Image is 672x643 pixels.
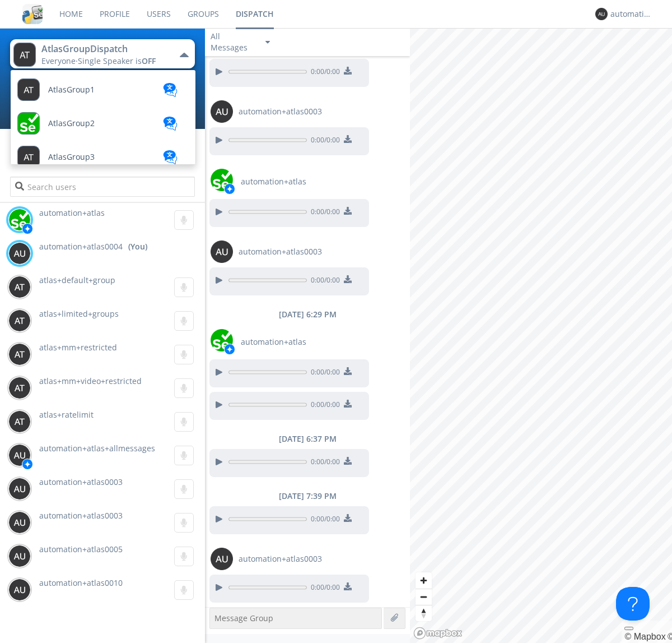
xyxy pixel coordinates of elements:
[162,83,179,97] img: translation-blue.svg
[8,309,31,332] img: 373638.png
[595,8,608,20] img: 373638.png
[624,632,665,641] a: Mapbox
[211,548,233,570] img: 373638.png
[344,367,352,375] img: download media button
[78,55,156,66] span: Single Speaker is
[307,582,340,595] span: 0:00 / 0:00
[162,117,179,131] img: translation-blue.svg
[344,582,352,590] img: download media button
[624,627,633,630] button: Toggle attribution
[307,207,340,219] span: 0:00 / 0:00
[8,444,31,466] img: 373638.png
[344,400,352,408] img: download media button
[344,514,352,522] img: download media button
[307,275,340,288] span: 0:00 / 0:00
[211,240,233,263] img: 373638.png
[39,207,105,218] span: automation+atlas
[41,55,167,67] div: Everyone ·
[307,457,340,469] span: 0:00 / 0:00
[10,177,194,197] input: Search users
[211,169,233,191] img: d2d01cd9b4174d08988066c6d424eccd
[205,309,410,320] div: [DATE] 6:29 PM
[8,242,31,265] img: 373638.png
[142,55,156,66] span: OFF
[48,119,95,128] span: AtlasGroup2
[265,41,270,44] img: caret-down-sm.svg
[211,100,233,123] img: 373638.png
[307,367,340,380] span: 0:00 / 0:00
[211,31,255,53] div: All Messages
[241,336,306,348] span: automation+atlas
[8,511,31,534] img: 373638.png
[39,409,94,420] span: atlas+ratelimit
[39,544,123,554] span: automation+atlas0005
[307,400,340,412] span: 0:00 / 0:00
[8,209,31,231] img: d2d01cd9b4174d08988066c6d424eccd
[307,67,340,79] span: 0:00 / 0:00
[416,605,432,621] span: Reset bearing to north
[39,308,119,319] span: atlas+limited+groups
[39,443,155,454] span: automation+atlas+allmessages
[416,572,432,589] button: Zoom in
[39,477,123,487] span: automation+atlas0003
[205,491,410,502] div: [DATE] 7:39 PM
[241,176,306,187] span: automation+atlas
[8,343,31,366] img: 373638.png
[344,457,352,465] img: download media button
[205,433,410,445] div: [DATE] 6:37 PM
[239,106,322,117] span: automation+atlas0003
[8,545,31,567] img: 373638.png
[10,70,196,165] ul: AtlasGroupDispatchEveryone·Single Speaker isOFF
[344,67,352,75] img: download media button
[128,241,147,252] div: (You)
[239,553,322,565] span: automation+atlas0003
[344,275,352,283] img: download media button
[39,275,115,285] span: atlas+default+group
[39,510,123,521] span: automation+atlas0003
[610,8,652,20] div: automation+atlas0004
[8,410,31,433] img: 373638.png
[239,246,322,257] span: automation+atlas0003
[8,579,31,601] img: 373638.png
[344,135,352,143] img: download media button
[413,627,463,640] a: Mapbox logo
[616,587,650,621] iframe: Toggle Customer Support
[307,514,340,526] span: 0:00 / 0:00
[39,342,117,353] span: atlas+mm+restricted
[13,43,36,67] img: 373638.png
[48,86,95,94] span: AtlasGroup1
[8,276,31,298] img: 373638.png
[22,4,43,24] img: cddb5a64eb264b2086981ab96f4c1ba7
[39,376,142,386] span: atlas+mm+video+restricted
[162,150,179,164] img: translation-blue.svg
[48,153,95,161] span: AtlasGroup3
[10,39,194,68] button: AtlasGroupDispatchEveryone·Single Speaker isOFF
[416,589,432,605] button: Zoom out
[8,377,31,399] img: 373638.png
[39,241,123,252] span: automation+atlas0004
[211,329,233,351] img: d2d01cd9b4174d08988066c6d424eccd
[416,605,432,621] button: Reset bearing to north
[344,207,352,215] img: download media button
[39,577,123,588] span: automation+atlas0010
[8,478,31,500] img: 373638.png
[307,135,340,147] span: 0:00 / 0:00
[41,43,167,55] div: AtlasGroupDispatch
